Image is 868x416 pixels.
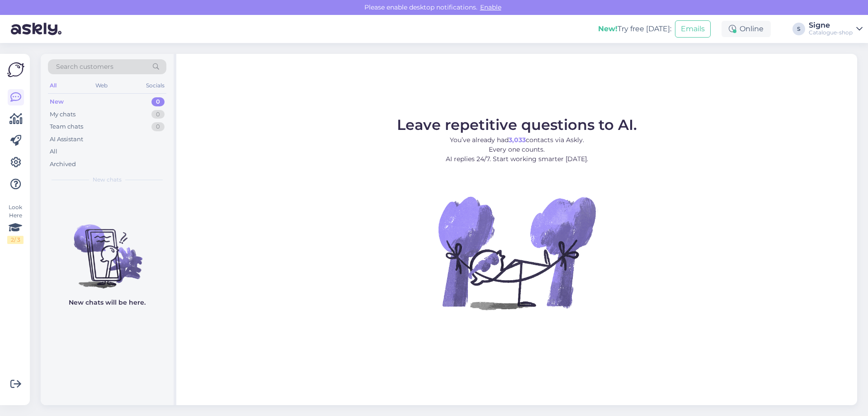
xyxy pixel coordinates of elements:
span: Enable [477,3,504,11]
div: New [50,97,64,106]
span: New chats [93,176,122,184]
div: Signe [809,22,853,29]
span: Search customers [56,62,113,72]
div: Team chats [50,122,83,131]
div: Catalogue-shop [809,29,853,36]
div: 0 [151,110,165,119]
div: 2 / 3 [7,236,24,244]
img: Askly Logo [7,61,24,78]
div: Try free [DATE]: [598,24,671,34]
p: New chats will be here. [69,298,146,307]
div: My chats [50,110,75,119]
div: S [793,23,805,35]
div: 0 [151,97,165,106]
p: You’ve already had contacts via Askly. Every one counts. AI replies 24/7. Start working smarter [... [397,135,637,164]
div: Online [722,21,771,37]
span: Leave repetitive questions to AI. [397,116,637,134]
a: SigneCatalogue-shop [809,22,863,36]
div: All [48,80,58,91]
img: No Chat active [435,171,598,334]
b: 3,033 [509,136,526,144]
div: Archived [50,160,76,169]
div: Socials [144,80,166,91]
div: Web [94,80,109,91]
div: Look Here [7,203,24,244]
div: AI Assistant [50,135,83,144]
div: All [50,147,57,156]
img: No chats [41,208,174,290]
b: New! [598,24,618,33]
button: Emails [675,20,711,38]
div: 0 [151,122,165,131]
